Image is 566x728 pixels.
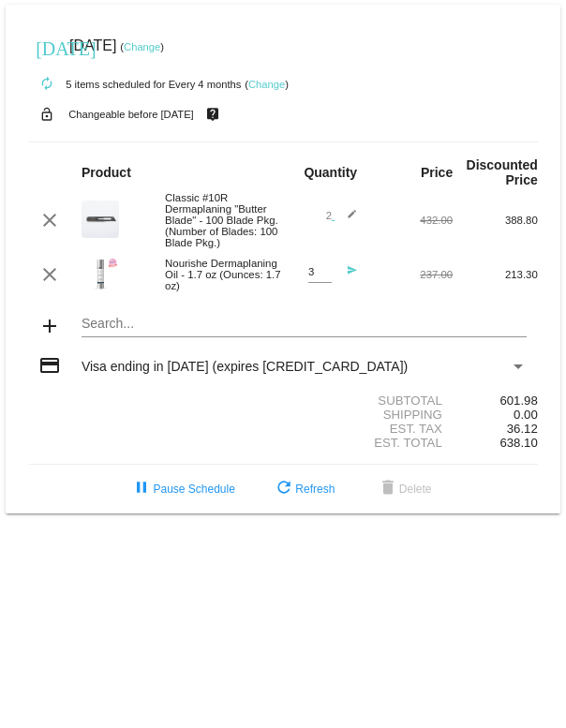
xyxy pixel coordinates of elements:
[283,436,453,450] div: Est. Total
[130,483,234,496] span: Pause Schedule
[499,436,537,450] span: 638.10
[273,483,335,496] span: Refresh
[283,422,453,436] div: Est. Tax
[82,255,119,292] img: 5.png
[82,201,119,238] img: 58.png
[82,317,527,332] input: Search...
[245,79,289,90] small: ( )
[304,165,357,180] strong: Quantity
[467,157,538,187] strong: Discounted Price
[156,258,283,291] div: Nourishe Dermaplaning Oil - 1.7 oz (Ounces: 1.7 oz)
[38,209,61,231] mat-icon: clear
[120,41,164,52] small: ( )
[36,73,58,96] mat-icon: autorenew
[326,210,358,221] span: 2
[514,408,538,422] span: 0.00
[38,315,61,337] mat-icon: add
[82,359,527,374] mat-select: Payment Method
[38,354,61,377] mat-icon: credit_card
[115,472,249,506] button: Pause Schedule
[82,165,131,180] strong: Product
[507,422,538,436] span: 36.12
[283,394,453,408] div: Subtotal
[36,36,58,58] mat-icon: [DATE]
[368,269,454,280] div: 237.00
[124,41,160,52] a: Change
[201,102,224,126] mat-icon: live_help
[453,394,538,408] div: 601.98
[130,478,153,500] mat-icon: pause
[248,79,285,90] a: Change
[362,472,447,506] button: Delete
[377,478,399,500] mat-icon: delete
[82,359,408,374] span: Visa ending in [DATE] (expires [CREDIT_CARD_DATA])
[335,209,357,231] mat-icon: edit
[38,263,61,286] mat-icon: clear
[335,265,357,288] mat-icon: send
[308,266,332,278] input: Quantity
[68,109,194,120] small: Changeable before [DATE]
[156,192,283,248] div: Classic #10R Dermaplaning "Butter Blade" - 100 Blade Pkg. (Number of Blades: 100 Blade Pkg.)
[283,408,453,422] div: Shipping
[421,165,453,180] strong: Price
[28,79,241,90] small: 5 items scheduled for Every 4 months
[368,215,454,226] div: 432.00
[273,478,295,500] mat-icon: refresh
[258,472,350,506] button: Refresh
[36,102,58,126] mat-icon: lock_open
[377,483,432,496] span: Delete
[453,215,538,226] div: 388.80
[453,269,538,280] div: 213.30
